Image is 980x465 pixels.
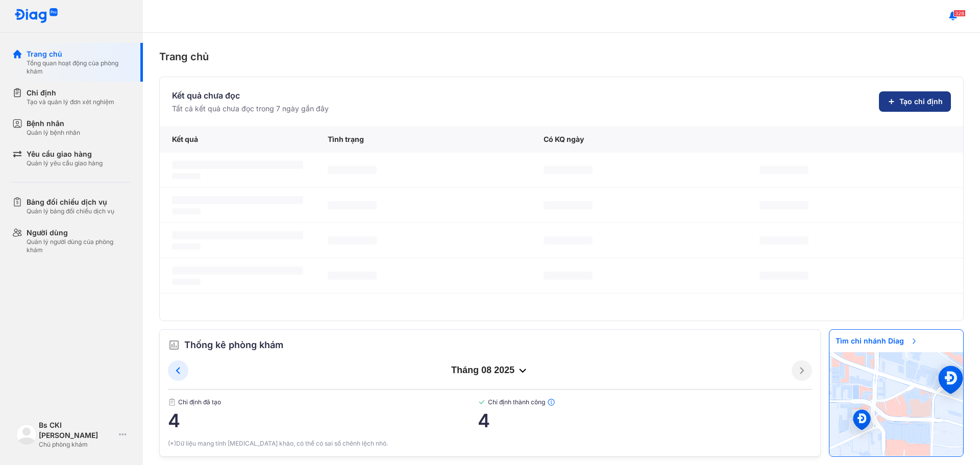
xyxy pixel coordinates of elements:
span: ‌ [544,272,593,280]
button: Tạo chỉ định [879,91,951,112]
span: ‌ [328,201,377,209]
div: Quản lý bảng đối chiếu dịch vụ [27,207,114,215]
span: 328 [953,10,966,17]
span: ‌ [172,266,303,275]
span: ‌ [172,161,303,169]
span: ‌ [328,166,377,174]
div: Tất cả kết quả chưa đọc trong 7 ngày gần đây [172,104,329,114]
span: ‌ [172,173,201,179]
div: Quản lý yêu cầu giao hàng [27,159,103,167]
div: Trang chủ [159,49,964,64]
img: checked-green.01cc79e0.svg [478,398,486,406]
span: Tìm chi nhánh Diag [829,330,924,352]
span: ‌ [172,231,303,239]
span: ‌ [328,272,377,280]
span: 4 [478,410,812,431]
div: (*)Dữ liệu mang tính [MEDICAL_DATA] khảo, có thể có sai số chênh lệch nhỏ. [168,439,812,448]
span: Tạo chỉ định [899,96,943,107]
span: ‌ [759,166,808,174]
span: ‌ [172,208,201,214]
div: Tạo và quản lý đơn xét nghiệm [27,98,114,106]
span: ‌ [544,236,593,244]
div: Chỉ định [27,88,114,98]
div: Có KQ ngày [531,126,747,153]
span: ‌ [759,236,808,244]
span: ‌ [759,201,808,209]
div: Chủ phòng khám [39,440,115,449]
div: Bệnh nhân [27,118,80,129]
span: ‌ [544,166,593,174]
div: tháng 08 2025 [188,364,792,377]
div: Quản lý người dùng của phòng khám [27,238,131,254]
img: document.50c4cfd0.svg [168,398,176,406]
div: Tổng quan hoạt động của phòng khám [27,59,131,76]
div: Quản lý bệnh nhân [27,129,80,137]
span: ‌ [172,279,201,285]
span: Thống kê phòng khám [184,338,283,352]
span: ‌ [759,272,808,280]
span: Chỉ định thành công [478,398,812,406]
img: logo [16,424,37,445]
div: Người dùng [27,228,131,238]
div: Bs CKI [PERSON_NAME] [39,420,115,440]
div: Trang chủ [27,49,131,59]
span: ‌ [544,201,593,209]
img: info.7e716105.svg [547,398,555,406]
div: Bảng đối chiếu dịch vụ [27,197,114,207]
div: Yêu cầu giao hàng [27,149,103,159]
span: ‌ [172,243,201,250]
span: Chỉ định đã tạo [168,398,478,406]
img: logo [14,8,58,24]
span: ‌ [328,236,377,244]
div: Kết quả [160,126,315,153]
img: order.5a6da16c.svg [168,339,180,351]
div: Kết quả chưa đọc [172,89,329,102]
span: 4 [168,410,478,431]
div: Tình trạng [315,126,531,153]
span: ‌ [172,196,303,204]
